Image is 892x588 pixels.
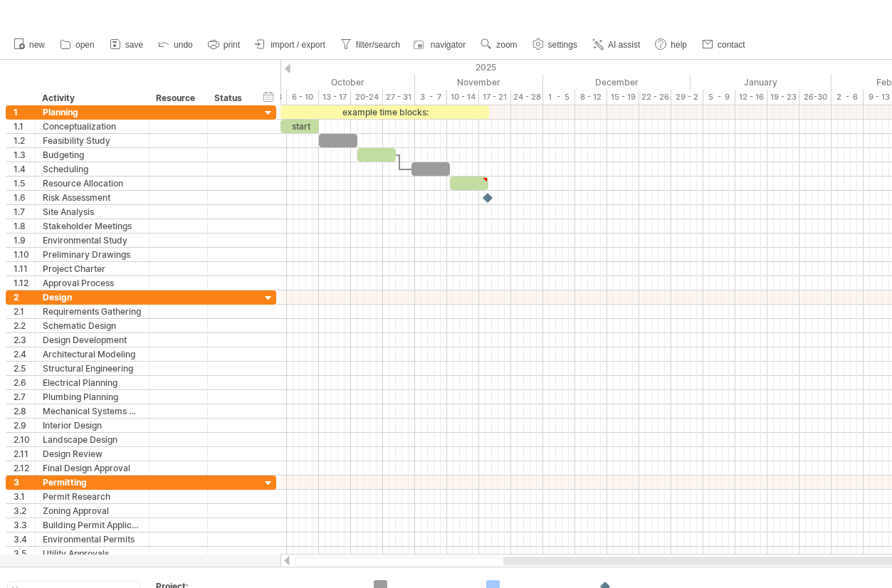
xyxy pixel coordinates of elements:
[224,40,240,50] span: print
[43,447,142,461] div: Design Review
[14,333,35,347] div: 2.3
[799,90,831,105] div: 26-30
[14,205,35,219] div: 1.7
[43,219,142,233] div: Stakeholder Meetings
[415,75,543,90] div: November 2025
[14,148,35,162] div: 1.3
[14,134,35,147] div: 1.2
[14,276,35,290] div: 1.12
[43,105,142,119] div: Planning
[671,90,703,105] div: 29 - 2
[14,347,35,361] div: 2.4
[204,36,244,54] a: print
[14,191,35,204] div: 1.6
[14,490,35,503] div: 3.1
[14,290,35,304] div: 2
[214,91,246,105] div: Status
[14,248,35,261] div: 1.10
[43,347,142,361] div: Architectural Modeling
[14,262,35,275] div: 1.11
[14,305,35,318] div: 2.1
[271,40,325,50] span: import / export
[43,547,142,560] div: Utility Approvals
[14,461,35,475] div: 2.12
[691,75,831,90] div: January 2026
[337,36,404,54] a: filter/search
[43,248,142,261] div: Preliminary Drawings
[14,120,35,133] div: 1.1
[56,36,99,54] a: open
[43,490,142,503] div: Permit Research
[43,461,142,475] div: Final Design Approval
[29,40,45,50] span: new
[43,518,142,532] div: Building Permit Application
[639,90,671,105] div: 22 - 26
[767,90,799,105] div: 19 - 23
[14,376,35,389] div: 2.6
[411,36,470,54] a: navigator
[319,90,351,105] div: 13 - 17
[43,262,142,275] div: Project Charter
[43,532,142,546] div: Environmental Permits
[383,90,415,105] div: 27 - 31
[106,36,147,54] a: save
[10,36,49,54] a: new
[43,433,142,446] div: Landscape Design
[43,419,142,432] div: Interior Design
[608,40,640,50] span: AI assist
[14,319,35,332] div: 2.2
[43,290,142,304] div: Design
[14,177,35,190] div: 1.5
[496,40,517,50] span: zoom
[543,90,575,105] div: 1 - 5
[415,90,447,105] div: 3 - 7
[14,233,35,247] div: 1.9
[14,390,35,404] div: 2.7
[718,40,745,50] span: contact
[14,532,35,546] div: 3.4
[43,120,142,133] div: Conceptualization
[14,162,35,176] div: 1.4
[14,419,35,432] div: 2.9
[831,90,864,105] div: 2 - 6
[14,476,35,489] div: 3
[43,504,142,518] div: Zoning Approval
[543,75,691,90] div: December 2025
[125,40,143,50] span: save
[251,36,330,54] a: import / export
[43,205,142,219] div: Site Analysis
[43,191,142,204] div: Risk Assessment
[43,476,142,489] div: Permitting
[431,40,466,50] span: navigator
[447,90,479,105] div: 10 - 14
[268,75,415,90] div: October 2025
[43,233,142,247] div: Environmental Study
[511,90,543,105] div: 24 - 28
[154,36,197,54] a: undo
[43,162,142,176] div: Scheduling
[43,148,142,162] div: Budgeting
[43,390,142,404] div: Plumbing Planning
[14,504,35,518] div: 3.2
[280,120,319,133] div: start
[735,90,767,105] div: 12 - 16
[14,404,35,418] div: 2.8
[43,333,142,347] div: Design Development
[479,90,511,105] div: 17 - 21
[43,134,142,147] div: Feasibility Study
[14,518,35,532] div: 3.3
[156,91,199,105] div: Resource
[651,36,691,54] a: help
[43,404,142,418] div: Mechanical Systems Design
[607,90,639,105] div: 15 - 19
[43,276,142,290] div: Approval Process
[75,40,95,50] span: open
[671,40,687,50] span: help
[14,219,35,233] div: 1.8
[43,376,142,389] div: Electrical Planning
[14,362,35,375] div: 2.5
[14,105,35,119] div: 1
[43,319,142,332] div: Schematic Design
[43,177,142,190] div: Resource Allocation
[280,105,489,119] div: example time blocks:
